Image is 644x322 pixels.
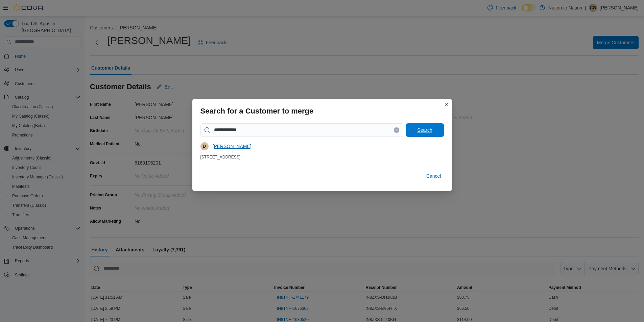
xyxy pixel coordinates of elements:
span: D [203,142,206,150]
button: [PERSON_NAME] [210,140,254,153]
button: Clear input [394,127,399,133]
span: [PERSON_NAME] [213,143,252,150]
button: Cancel [424,169,444,183]
div: Delton [200,142,209,150]
button: Closes this modal window [443,100,451,108]
span: Search [417,127,432,133]
button: Search [406,123,444,137]
h3: Search for a Customer to merge [200,107,314,115]
span: Cancel [426,173,441,179]
div: [STREET_ADDRESS], [200,154,444,160]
